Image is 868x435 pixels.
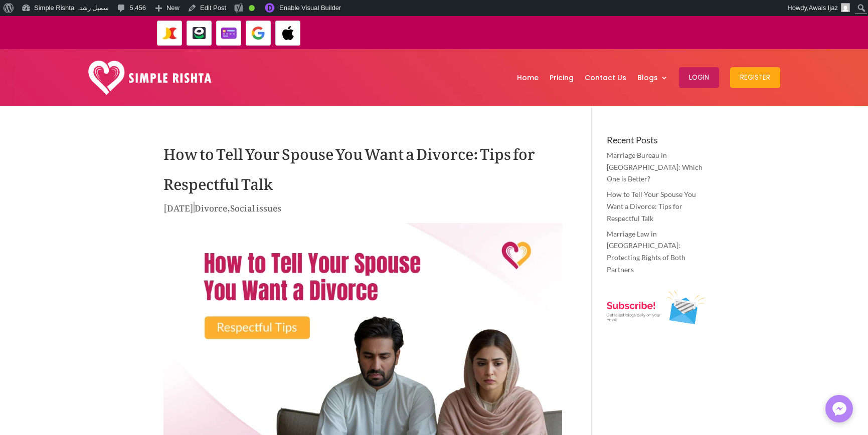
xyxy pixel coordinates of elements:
a: Divorce [195,195,227,216]
h1: How to Tell Your Spouse You Want a Divorce: Tips for Respectful Talk [163,135,562,200]
a: Contact Us [585,52,626,104]
h4: Recent Posts [607,135,705,149]
p: | , [163,200,562,220]
a: Blogs [637,52,668,104]
img: Messenger [829,399,849,419]
a: How to Tell Your Spouse You Want a Divorce: Tips for Respectful Talk [607,190,696,223]
a: Register [730,52,780,104]
a: Marriage Bureau in [GEOGRAPHIC_DATA]: Which One is Better? [607,151,703,183]
button: Login [679,67,719,88]
button: Register [730,67,780,88]
div: Good [249,5,255,11]
a: Home [517,52,539,104]
a: Marriage Law in [GEOGRAPHIC_DATA]: Protecting Rights of Both Partners [607,230,685,274]
span: [DATE] [163,195,194,216]
a: Login [679,52,719,104]
span: Awais Ijaz [809,4,838,12]
a: Social issues [230,195,281,216]
a: Pricing [550,52,574,104]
